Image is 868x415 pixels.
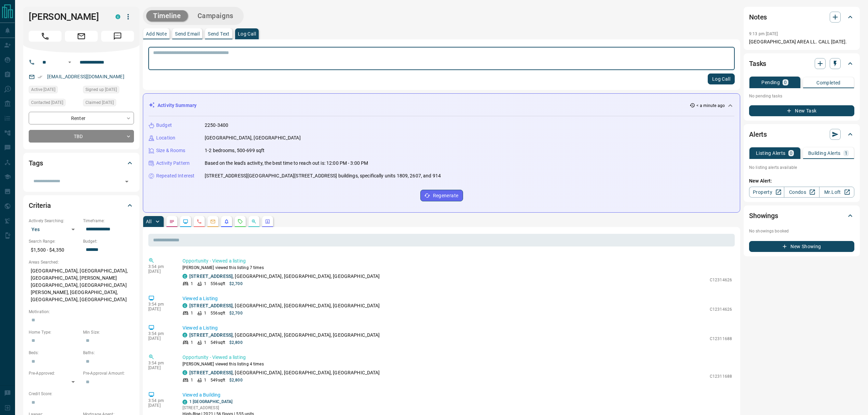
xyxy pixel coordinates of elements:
[749,58,766,69] h2: Tasks
[191,377,193,383] p: 1
[182,405,254,411] p: [STREET_ADDRESS]
[845,151,847,156] p: 1
[29,197,134,214] div: Criteria
[182,257,732,265] p: Opportunity - Viewed a listing
[749,12,767,23] h2: Notes
[196,219,202,224] svg: Calls
[189,303,233,308] a: [STREET_ADDRESS]
[204,281,206,287] p: 1
[29,370,80,376] p: Pre-Approved:
[204,377,206,383] p: 1
[83,238,134,244] p: Budget:
[229,377,243,383] p: $2,800
[156,134,175,142] p: Location
[749,187,784,198] a: Property
[83,350,134,356] p: Baths:
[29,244,80,256] p: $1,500 - $4,350
[29,238,80,244] p: Search Range:
[251,219,257,224] svg: Opportunities
[238,31,256,36] p: Log Call
[29,391,134,397] p: Credit Score:
[189,370,233,375] a: [STREET_ADDRESS]
[29,130,134,143] div: TBD
[146,219,151,224] p: All
[749,228,854,234] p: No showings booked
[182,391,732,399] p: Viewed a Building
[83,218,134,224] p: Timeframe:
[205,134,301,142] p: [GEOGRAPHIC_DATA], [GEOGRAPHIC_DATA]
[29,31,62,42] span: Call
[83,370,134,376] p: Pre-Approval Amount:
[208,31,230,36] p: Send Text
[148,307,172,311] p: [DATE]
[189,273,233,279] a: [STREET_ADDRESS]
[790,151,792,156] p: 0
[148,264,172,269] p: 3:54 pm
[784,80,787,85] p: 0
[156,122,172,129] p: Budget
[710,373,732,379] p: C12311688
[182,333,187,337] div: condos.ca
[211,339,225,346] p: 549 sqft
[85,99,114,106] span: Claimed [DATE]
[175,31,200,36] p: Send Email
[211,310,225,316] p: 556 sqft
[189,399,232,404] a: 1 [GEOGRAPHIC_DATA]
[29,218,80,224] p: Actively Searching:
[29,259,134,265] p: Areas Searched:
[182,303,187,308] div: condos.ca
[183,219,188,224] svg: Lead Browsing Activity
[189,273,380,280] p: , [GEOGRAPHIC_DATA], [GEOGRAPHIC_DATA], [GEOGRAPHIC_DATA]
[189,332,380,339] p: , [GEOGRAPHIC_DATA], [GEOGRAPHIC_DATA], [GEOGRAPHIC_DATA]
[158,102,196,109] p: Activity Summary
[749,105,854,116] button: New Task
[29,99,80,108] div: Wed Aug 06 2025
[148,336,172,341] p: [DATE]
[816,80,841,85] p: Completed
[211,281,225,287] p: 556 sqft
[156,172,194,179] p: Repeated Interest
[749,126,854,143] div: Alerts
[210,219,216,224] svg: Emails
[29,350,80,356] p: Beds:
[710,336,732,342] p: C12311688
[148,269,172,274] p: [DATE]
[229,281,243,287] p: $2,700
[808,151,841,156] p: Building Alerts
[182,295,732,302] p: Viewed a Listing
[182,370,187,375] div: condos.ca
[149,99,734,112] div: Activity Summary< a minute ago
[204,339,206,346] p: 1
[819,187,854,198] a: Mr.Loft
[229,339,243,346] p: $2,800
[749,164,854,171] p: No listing alerts available
[148,302,172,307] p: 3:54 pm
[224,219,229,224] svg: Listing Alerts
[156,147,186,154] p: Size & Rooms
[148,398,172,403] p: 3:54 pm
[265,219,270,224] svg: Agent Actions
[749,129,767,140] h2: Alerts
[29,112,134,124] div: Renter
[29,158,43,169] h2: Tags
[749,9,854,25] div: Notes
[784,187,819,198] a: Condos
[156,160,190,167] p: Activity Pattern
[83,86,134,95] div: Wed Jul 23 2025
[101,31,134,42] span: Message
[182,354,732,361] p: Opportunity - Viewed a listing
[182,324,732,332] p: Viewed a Listing
[83,99,134,108] div: Wed Jul 23 2025
[83,329,134,335] p: Min Size:
[191,310,193,316] p: 1
[749,207,854,224] div: Showings
[29,309,134,315] p: Motivation:
[205,172,441,179] p: [STREET_ADDRESS][GEOGRAPHIC_DATA][STREET_ADDRESS] buildings, specifically units 1809, 2607, and 914
[29,155,134,171] div: Tags
[205,122,228,129] p: 2250-3400
[146,10,188,22] button: Timeline
[191,10,240,22] button: Campaigns
[29,200,51,211] h2: Criteria
[191,339,193,346] p: 1
[710,306,732,312] p: C12314626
